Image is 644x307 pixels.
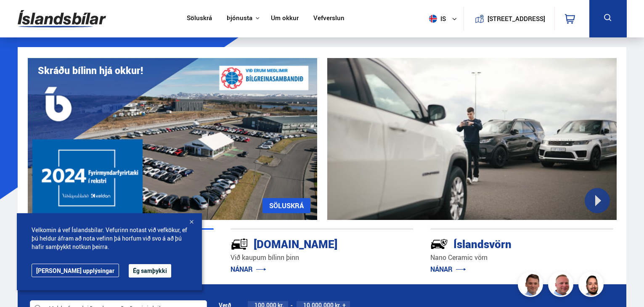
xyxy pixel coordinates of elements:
[129,264,171,278] button: Ég samþykki
[491,15,542,22] button: [STREET_ADDRESS]
[468,7,550,31] a: [STREET_ADDRESS]
[262,198,310,213] a: SÖLUSKRÁ
[313,14,345,23] a: Vefverslun
[430,265,466,274] a: NÁNAR
[231,236,384,251] div: [DOMAIN_NAME]
[231,235,248,253] img: tr5P-W3DuiFaO7aO.svg
[32,226,187,251] span: Velkomin á vef Íslandsbílar. Vefurinn notast við vefkökur, ef þú heldur áfram að nota vefinn þá h...
[430,253,613,262] p: Nano Ceramic vörn
[430,235,448,253] img: -Svtn6bYgwAsiwNX.svg
[18,5,106,32] img: G0Ugv5HjCgRt.svg
[271,14,299,23] a: Um okkur
[519,273,544,298] img: FbJEzSuNWCJXmdc-.webp
[231,253,413,262] p: Við kaupum bílinn þinn
[426,15,447,23] span: is
[38,65,143,76] h1: Skráðu bílinn hjá okkur!
[429,15,437,23] img: svg+xml;base64,PHN2ZyB4bWxucz0iaHR0cDovL3d3dy53My5vcmcvMjAwMC9zdmciIHdpZHRoPSI1MTIiIGhlaWdodD0iNT...
[28,58,317,220] img: eKx6w-_Home_640_.png
[231,265,266,274] a: NÁNAR
[580,273,605,298] img: nhp88E3Fdnt1Opn2.png
[227,14,252,22] button: Þjónusta
[430,236,583,251] div: Íslandsvörn
[426,6,464,31] button: is
[549,273,575,298] img: siFngHWaQ9KaOqBr.png
[187,14,212,23] a: Söluskrá
[32,264,119,277] a: [PERSON_NAME] upplýsingar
